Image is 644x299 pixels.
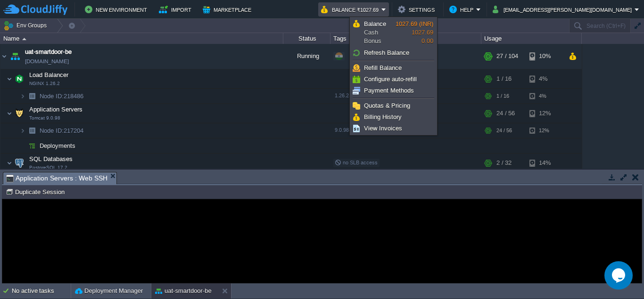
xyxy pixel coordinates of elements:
[203,4,254,15] button: Marketplace
[13,69,26,88] img: AMDAwAAAACH5BAEAAAAALAAAAAABAAEAAAICRAEAOw==
[351,85,436,96] a: Payment Methods
[364,76,417,83] span: Configure auto-refill
[22,38,26,40] img: AMDAwAAAACH5BAEAAAAALAAAAAABAAEAAAICRAEAOw==
[20,89,25,103] img: AMDAwAAAACH5BAEAAAAALAAAAAABAAEAAAICRAEAOw==
[85,4,150,15] button: New Environment
[214,37,425,65] p: An error has occurred and this action cannot be completed. If the problem persists, please notify...
[496,123,512,138] div: 24 / 56
[28,71,70,79] span: Load Balancer
[604,261,635,290] iframe: chat widget
[7,104,12,123] img: AMDAwAAAACH5BAEAAAAALAAAAAABAAEAAAICRAEAOw==
[529,89,560,103] div: 4%
[39,92,85,100] a: Node ID:218486
[351,101,436,111] a: Quotas & Pricing
[496,69,512,88] div: 1 / 16
[364,113,402,120] span: Billing History
[7,154,12,172] img: AMDAwAAAACH5BAEAAAAALAAAAAABAAEAAAICRAEAOw==
[25,57,69,66] a: [DOMAIN_NAME]
[496,43,518,69] div: 27 / 104
[496,89,509,103] div: 1 / 16
[335,127,416,133] span: 9.0.98-openjdk-8.0_432-almalinux-9
[529,123,560,138] div: 12%
[1,33,283,44] div: Name
[7,69,12,88] img: AMDAwAAAACH5BAEAAAAALAAAAAABAAEAAAICRAEAOw==
[40,127,64,134] span: Node ID:
[29,115,60,121] span: Tomcat 9.0.98
[529,104,560,123] div: 12%
[28,71,70,78] a: Load BalancerNGINX 1.26.2
[13,154,26,172] img: AMDAwAAAACH5BAEAAAAALAAAAAABAAEAAAICRAEAOw==
[155,286,212,296] button: uat-smartdoor-be
[351,63,436,73] a: Refill Balance
[351,112,436,122] a: Billing History
[364,64,402,71] span: Refill Balance
[40,93,64,100] span: Node ID:
[214,11,425,29] h1: Error
[75,286,143,296] button: Deployment Manager
[25,123,39,138] img: AMDAwAAAACH5BAEAAAAALAAAAAABAAEAAAICRAEAOw==
[12,283,71,299] div: No active tasks
[39,127,85,135] span: 217204
[364,20,396,45] span: Cash Bonus
[39,142,77,150] a: Deployments
[13,104,26,123] img: AMDAwAAAACH5BAEAAAAALAAAAAABAAEAAAICRAEAOw==
[482,33,581,44] div: Usage
[529,154,560,172] div: 14%
[6,188,67,196] button: Duplicate Session
[28,106,84,113] a: Application ServersTomcat 9.0.98
[493,4,635,15] button: [EMAIL_ADDRESS][PERSON_NAME][DOMAIN_NAME]
[159,4,194,15] button: Import
[364,87,414,94] span: Payment Methods
[3,19,50,32] button: Env Groups
[25,138,39,153] img: AMDAwAAAACH5BAEAAAAALAAAAAABAAEAAAICRAEAOw==
[529,43,560,69] div: 10%
[0,43,8,69] img: AMDAwAAAACH5BAEAAAAALAAAAAABAAEAAAICRAEAOw==
[529,69,560,88] div: 4%
[284,33,330,44] div: Status
[364,49,409,56] span: Refresh Balance
[3,4,67,16] img: CloudJiffy
[364,102,410,109] span: Quotas & Pricing
[335,93,376,98] span: 1.26.2-almalinux-9
[28,105,84,113] span: Application Servers
[396,20,433,44] span: 1027.69 0.00
[335,160,378,165] span: no SLB access
[496,154,512,172] div: 2 / 32
[20,138,25,153] img: AMDAwAAAACH5BAEAAAAALAAAAAABAAEAAAICRAEAOw==
[364,20,386,27] span: Balance
[8,43,22,69] img: AMDAwAAAACH5BAEAAAAALAAAAAABAAEAAAICRAEAOw==
[29,165,67,171] span: PostgreSQL 17.2
[28,155,74,163] span: SQL Databases
[28,155,74,162] a: SQL DatabasesPostgreSQL 17.2
[331,33,481,44] div: Tags
[6,172,107,184] span: Application Servers : Web SSH
[25,47,72,57] a: uat-smartdoor-be
[20,123,25,138] img: AMDAwAAAACH5BAEAAAAALAAAAAABAAEAAAICRAEAOw==
[351,74,436,85] a: Configure auto-refill
[283,43,330,69] div: Running
[39,92,85,100] span: 218486
[449,4,476,15] button: Help
[25,89,39,103] img: AMDAwAAAACH5BAEAAAAALAAAAAABAAEAAAICRAEAOw==
[39,127,85,135] a: Node ID:217204
[321,4,381,15] button: Balance ₹1027.69
[351,123,436,134] a: View Invoices
[351,18,436,47] a: BalanceCashBonus1027.69 (INR)1027.690.00
[364,125,402,132] span: View Invoices
[496,104,515,123] div: 24 / 56
[351,48,436,58] a: Refresh Balance
[398,4,438,15] button: Settings
[396,20,433,27] span: 1027.69 (INR)
[29,81,60,86] span: NGINX 1.26.2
